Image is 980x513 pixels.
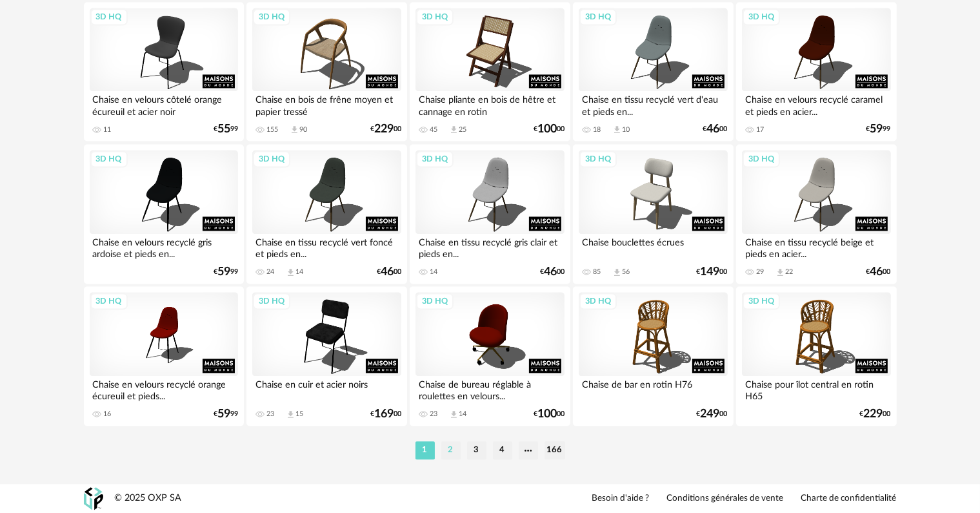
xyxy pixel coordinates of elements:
[84,2,244,141] a: 3D HQ Chaise en velours côtelé orange écureuil et acier noir 11 €5599
[217,410,230,419] span: 59
[415,91,564,117] div: Chaise pliante en bois de hêtre et cannage en rotin
[573,144,733,284] a: 3D HQ Chaise bouclettes écrues 85 Download icon 56 €14900
[579,91,727,117] div: Chaise en tissu recyclé vert d'eau et pieds en...
[467,441,486,459] li: 3
[540,267,565,277] div: € 00
[622,125,630,134] div: 10
[622,267,630,277] div: 56
[90,91,238,117] div: Chaise en velours côtelé orange écureuil et acier noir
[870,267,883,277] span: 46
[579,234,727,260] div: Chaise bouclettes écrues
[84,144,244,284] a: 3D HQ Chaise en velours recyclé gris ardoise et pieds en... €5999
[90,376,238,402] div: Chaise en velours recyclé orange écureuil et pieds...
[252,234,401,260] div: Chaise en tissu recyclé vert foncé et pieds en...
[416,151,454,167] div: 3D HQ
[115,492,182,505] div: © 2025 OXP SA
[697,410,728,419] div: € 00
[374,410,394,419] span: 169
[104,410,112,419] div: 16
[410,144,570,284] a: 3D HQ Chaise en tissu recyclé gris clair et pieds en... 14 €4600
[593,267,601,277] div: 85
[90,293,128,309] div: 3D HQ
[756,267,764,277] div: 29
[579,151,617,167] div: 3D HQ
[266,125,278,134] div: 155
[286,410,295,419] span: Download icon
[415,441,435,459] li: 1
[785,267,793,277] div: 22
[252,91,401,117] div: Chaise en bois de frêne moyen et papier tressé
[377,267,401,277] div: € 00
[736,144,896,284] a: 3D HQ Chaise en tissu recyclé beige et pieds en acier... 29 Download icon 22 €4600
[290,125,299,134] span: Download icon
[573,286,733,426] a: 3D HQ Chaise de bar en rotin H76 €24900
[430,125,437,134] div: 45
[217,125,230,134] span: 55
[534,125,565,134] div: € 00
[381,267,394,277] span: 46
[579,8,617,25] div: 3D HQ
[736,2,896,141] a: 3D HQ Chaise en velours recyclé caramel et pieds en acier... 17 €5999
[801,493,897,505] a: Charte de confidentialité
[374,125,394,134] span: 229
[214,125,238,134] div: € 99
[449,125,459,134] span: Download icon
[246,144,406,284] a: 3D HQ Chaise en tissu recyclé vert foncé et pieds en... 24 Download icon 14 €4600
[253,8,290,25] div: 3D HQ
[866,267,891,277] div: € 00
[246,2,406,141] a: 3D HQ Chaise en bois de frêne moyen et papier tressé 155 Download icon 90 €22900
[253,151,290,167] div: 3D HQ
[430,267,437,277] div: 14
[370,410,401,419] div: € 00
[701,267,720,277] span: 149
[246,286,406,426] a: 3D HQ Chaise en cuir et acier noirs 23 Download icon 15 €16900
[866,125,891,134] div: € 99
[415,376,564,402] div: Chaise de bureau réglable à roulettes en velours...
[370,125,401,134] div: € 00
[545,441,565,459] li: 166
[416,293,454,309] div: 3D HQ
[742,376,890,402] div: Chaise pour îlot central en rotin H65
[214,267,238,277] div: € 99
[743,8,780,25] div: 3D HQ
[579,293,617,309] div: 3D HQ
[756,125,764,134] div: 17
[252,376,401,402] div: Chaise en cuir et acier noirs
[493,441,512,459] li: 4
[544,267,557,277] span: 46
[736,286,896,426] a: 3D HQ Chaise pour îlot central en rotin H65 €22900
[84,286,244,426] a: 3D HQ Chaise en velours recyclé orange écureuil et pieds... 16 €5999
[864,410,883,419] span: 229
[410,2,570,141] a: 3D HQ Chaise pliante en bois de hêtre et cannage en rotin 45 Download icon 25 €10000
[667,493,784,505] a: Conditions générales de vente
[415,234,564,260] div: Chaise en tissu recyclé gris clair et pieds en...
[573,2,733,141] a: 3D HQ Chaise en tissu recyclé vert d'eau et pieds en... 18 Download icon 10 €4600
[286,267,295,277] span: Download icon
[612,125,622,134] span: Download icon
[430,410,437,419] div: 23
[459,410,466,419] div: 14
[775,267,785,277] span: Download icon
[697,267,728,277] div: € 00
[266,410,274,419] div: 23
[703,125,728,134] div: € 00
[537,125,557,134] span: 100
[534,410,565,419] div: € 00
[579,376,727,402] div: Chaise de bar en rotin H76
[742,91,890,117] div: Chaise en velours recyclé caramel et pieds en acier...
[90,8,128,25] div: 3D HQ
[743,293,780,309] div: 3D HQ
[253,293,290,309] div: 3D HQ
[217,267,230,277] span: 59
[743,151,780,167] div: 3D HQ
[537,410,557,419] span: 100
[593,125,601,134] div: 18
[860,410,891,419] div: € 00
[707,125,720,134] span: 46
[104,125,112,134] div: 11
[459,125,466,134] div: 25
[612,267,622,277] span: Download icon
[441,441,461,459] li: 2
[742,234,890,260] div: Chaise en tissu recyclé beige et pieds en acier...
[870,125,883,134] span: 59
